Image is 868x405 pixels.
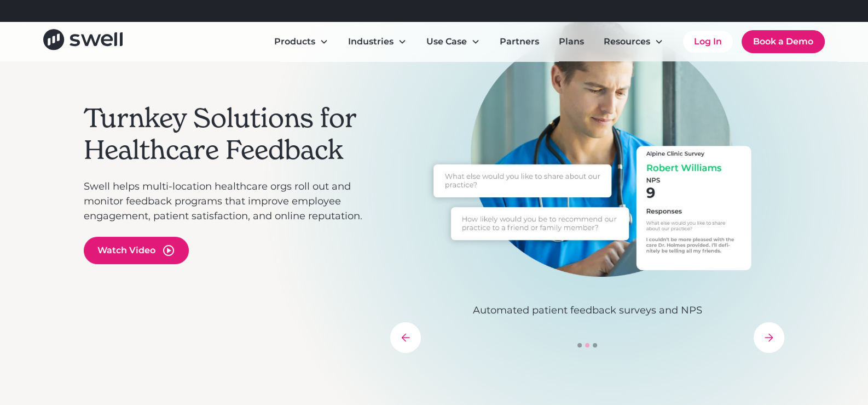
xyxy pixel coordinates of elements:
[491,31,548,53] a: Partners
[265,31,337,53] div: Products
[604,35,650,48] div: Resources
[339,31,415,53] div: Industries
[43,29,123,54] a: home
[348,35,394,48] div: Industries
[97,244,155,257] div: Watch Video
[84,179,379,224] p: Swell helps multi-location healthcare orgs roll out and monitor feedback programs that improve em...
[577,343,582,347] div: Show slide 1 of 3
[683,31,733,53] a: Log In
[390,14,784,318] div: 2 of 3
[595,31,672,53] div: Resources
[84,237,189,264] a: open lightbox
[390,14,784,353] div: carousel
[426,35,467,48] div: Use Case
[274,35,315,48] div: Products
[390,303,784,318] p: Automated patient feedback surveys and NPS
[84,102,379,166] h2: Turnkey Solutions for Healthcare Feedback
[418,31,489,53] div: Use Case
[390,322,421,353] div: previous slide
[550,31,593,53] a: Plans
[681,287,868,405] iframe: Chat Widget
[742,30,825,53] a: Book a Demo
[585,343,589,347] div: Show slide 2 of 3
[593,343,597,347] div: Show slide 3 of 3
